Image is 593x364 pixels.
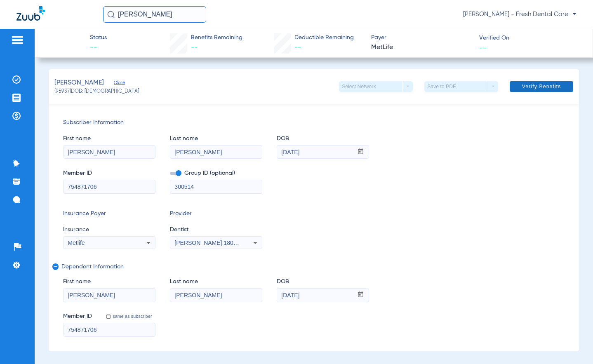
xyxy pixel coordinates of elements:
span: First name [63,134,155,143]
span: Deductible Remaining [294,33,354,42]
span: Insurance [63,225,155,234]
label: same as subscriber [111,313,152,319]
span: Close [114,80,121,88]
span: Status [90,33,107,42]
span: Member ID [63,169,155,178]
input: Search for patients [103,6,206,23]
span: -- [294,44,301,51]
span: Insurance Payer [63,209,155,218]
span: Metlife [68,240,85,246]
iframe: Chat Widget [552,324,593,364]
span: (95937) DOB: [DEMOGRAPHIC_DATA] [54,88,139,96]
button: Verify Benefits [510,81,573,92]
span: Subscriber Information [63,118,565,127]
span: -- [191,44,198,51]
button: Open calendar [353,146,369,159]
span: MetLife [371,42,472,53]
span: [PERSON_NAME] [54,78,104,88]
img: hamburger-icon [11,35,24,45]
span: Group ID (optional) [170,169,262,178]
span: Dependent Information [61,263,563,270]
span: -- [90,42,107,53]
span: DOB [277,277,369,286]
mat-icon: remove [52,263,57,273]
img: Zuub Logo [16,6,45,21]
span: [PERSON_NAME] - Fresh Dental Care [463,10,577,19]
span: [PERSON_NAME] 1801023031 [174,240,256,246]
span: Provider [170,209,262,218]
span: DOB [277,134,369,143]
span: Payer [371,33,472,42]
span: -- [479,43,487,52]
span: First name [63,277,155,286]
span: Member ID [63,312,92,321]
span: Last name [170,134,262,143]
img: Search Icon [107,11,115,18]
span: Verify Benefits [522,83,561,90]
span: Benefits Remaining [191,33,242,42]
span: Dentist [170,225,262,234]
button: Open calendar [353,289,369,302]
span: Verified On [479,34,580,42]
span: Last name [170,277,262,286]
